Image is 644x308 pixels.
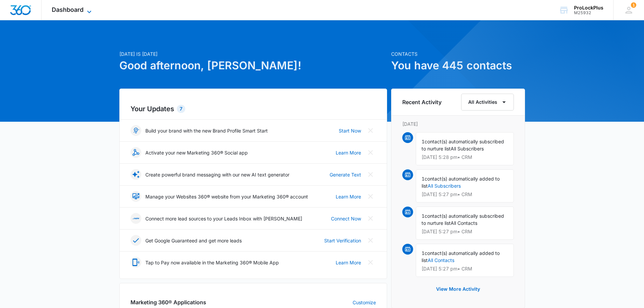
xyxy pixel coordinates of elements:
[574,10,603,15] div: account id
[422,176,425,182] span: 1
[422,155,508,160] p: [DATE] 5:28 pm • CRM
[422,176,500,189] span: contact(s) automatically added to list
[365,125,376,136] button: Close
[391,57,525,74] h1: You have 445 contacts
[145,215,302,222] p: Connect more lead sources to your Leads Inbox with [PERSON_NAME]
[451,146,484,151] span: All Subscribers
[130,298,206,306] h2: Marketing 360® Applications
[145,259,279,266] p: Tap to Pay now available in the Marketing 360® Mobile App
[336,149,361,156] a: Learn More
[422,266,508,271] p: [DATE] 5:27 pm • CRM
[336,259,361,266] a: Learn More
[422,250,500,263] span: contact(s) automatically added to list
[365,213,376,224] button: Close
[461,94,514,111] button: All Activities
[422,213,425,219] span: 1
[177,105,185,113] div: 7
[429,281,487,297] button: View More Activity
[365,257,376,268] button: Close
[631,2,636,8] div: notifications count
[422,229,508,234] p: [DATE] 5:27 pm • CRM
[339,127,361,134] a: Start Now
[422,139,425,144] span: 1
[428,183,461,189] a: All Subscribers
[402,120,514,127] p: [DATE]
[330,171,361,178] a: Generate Text
[336,193,361,200] a: Learn More
[574,5,603,10] div: account name
[631,2,636,8] span: 1
[391,50,525,57] p: Contacts
[365,191,376,202] button: Close
[145,193,308,200] p: Manage your Websites 360® website from your Marketing 360® account
[422,213,504,226] span: contact(s) automatically subscribed to nurture list
[52,6,84,13] span: Dashboard
[145,171,289,178] p: Create powerful brand messaging with our new AI text generator
[422,192,508,197] p: [DATE] 5:27 pm • CRM
[324,237,361,244] a: Start Verification
[422,250,425,256] span: 1
[145,149,248,156] p: Activate your new Marketing 360® Social app
[402,98,442,106] h6: Recent Activity
[145,237,242,244] p: Get Google Guaranteed and get more leads
[331,215,361,222] a: Connect Now
[145,127,268,134] p: Build your brand with the new Brand Profile Smart Start
[130,104,376,114] h2: Your Updates
[422,139,504,151] span: contact(s) automatically subscribed to nurture list
[428,257,454,263] a: All Contacts
[451,220,477,226] span: All Contacts
[119,50,387,57] p: [DATE] is [DATE]
[365,169,376,180] button: Close
[353,299,376,306] a: Customize
[365,235,376,246] button: Close
[119,57,387,74] h1: Good afternoon, [PERSON_NAME]!
[365,147,376,158] button: Close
